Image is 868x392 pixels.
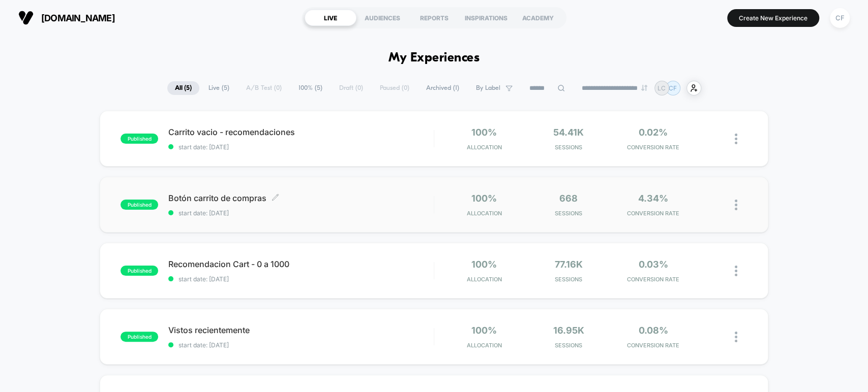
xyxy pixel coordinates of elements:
div: AUDIENCES [356,10,408,26]
span: CONVERSION RATE [613,144,693,151]
span: Allocation [467,276,502,283]
p: LC [657,84,666,92]
span: published [121,200,158,210]
span: 0.03% [638,259,668,270]
span: start date: [DATE] [168,275,433,283]
img: close [735,134,737,144]
span: start date: [DATE] [168,143,433,151]
span: 100% [471,193,497,204]
span: 4.34% [638,193,668,204]
button: CF [827,8,853,28]
span: 100% [471,127,497,138]
button: [DOMAIN_NAME] [15,10,118,26]
span: CONVERSION RATE [613,210,693,217]
span: CONVERSION RATE [613,276,693,283]
span: 54.41k [553,127,584,138]
span: [DOMAIN_NAME] [41,13,115,23]
div: ACADEMY [512,10,564,26]
span: 0.02% [639,127,668,138]
span: 100% [471,325,497,336]
img: close [735,200,737,210]
span: published [121,134,158,144]
span: published [121,332,158,342]
div: CF [830,8,850,28]
span: published [121,266,158,276]
span: 16.95k [553,325,584,336]
span: Live ( 5 ) [201,81,237,95]
span: 77.16k [555,259,583,270]
span: Botón carrito de compras [168,193,433,203]
img: close [735,332,737,342]
span: 100% ( 5 ) [291,81,330,95]
span: start date: [DATE] [168,341,433,349]
button: Create New Experience [727,9,819,27]
span: Sessions [529,210,608,217]
h1: My Experiences [388,51,480,66]
span: 0.08% [638,325,668,336]
img: end [641,85,647,91]
span: Allocation [467,144,502,151]
span: Vistos recientemente [168,325,433,335]
span: 668 [559,193,578,204]
span: All ( 5 ) [167,81,199,95]
span: Recomendacion Cart - 0 a 1000 [168,259,433,269]
span: 100% [471,259,497,270]
span: By Label [476,84,500,92]
img: close [735,266,737,276]
img: Visually logo [18,10,34,25]
span: Sessions [529,342,608,349]
span: CONVERSION RATE [613,342,693,349]
span: Allocation [467,342,502,349]
div: REPORTS [408,10,460,26]
span: Sessions [529,276,608,283]
span: Allocation [467,210,502,217]
div: INSPIRATIONS [460,10,512,26]
p: CF [669,84,677,92]
div: LIVE [305,10,356,26]
span: Archived ( 1 ) [418,81,467,95]
span: start date: [DATE] [168,209,433,217]
span: Sessions [529,144,608,151]
span: Carrito vacio - recomendaciones [168,127,433,137]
